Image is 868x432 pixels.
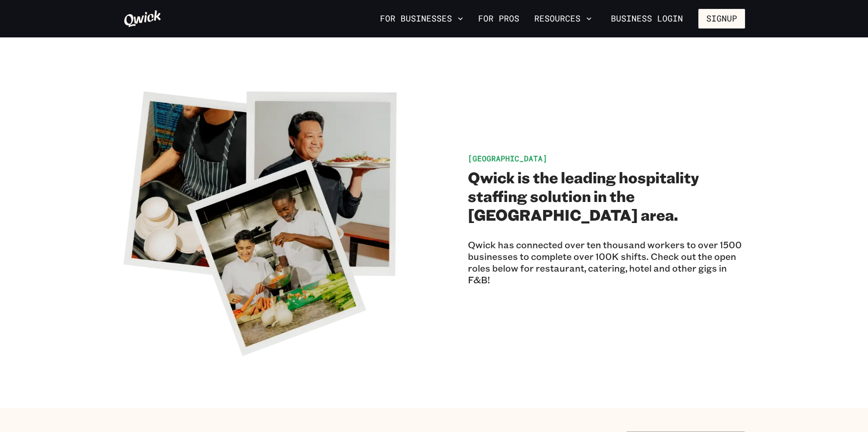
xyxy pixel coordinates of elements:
h2: Qwick is the leading hospitality staffing solution in the [GEOGRAPHIC_DATA] area. [468,168,745,224]
p: Qwick has connected over ten thousand workers to over 1500 businesses to complete over 100K shift... [468,239,745,286]
button: Resources [531,11,595,27]
a: Business Login [603,9,691,29]
a: For Pros [474,11,523,27]
button: Signup [698,9,745,29]
button: For Businesses [376,11,467,27]
img: A collection of images of people working gigs. [123,84,401,361]
span: [GEOGRAPHIC_DATA] [468,153,547,163]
